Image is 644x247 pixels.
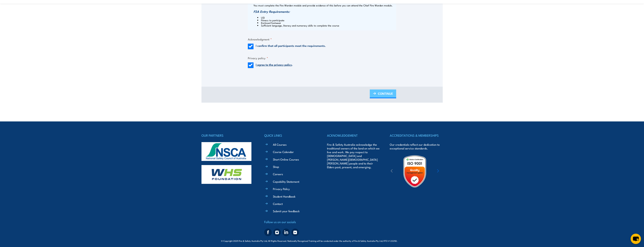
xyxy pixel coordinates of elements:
li: Fitness to participate [257,19,395,21]
label: I confirm that all participants meet the requirements. [256,44,326,49]
a: CONTINUE [370,89,396,98]
p: Fire & Safety Australia acknowledge the traditional owners of the land on which we live and work.... [327,143,380,169]
legend: Privacy policy [248,56,268,60]
img: ewpa-logo [431,165,464,178]
span: © Copyright 2025 Fire & Safety Australia Pty Ltd, All Rights Reserved. Nationally Recognised Trai... [221,239,423,242]
a: Shop [273,165,279,169]
a: Contact [273,202,283,206]
h4: ACKNOWLEDGEMENT [327,133,380,138]
h3: FSA Entry Requirements: [253,10,395,13]
li: Sufficient language, literacy and numeracy skills to complete the course [257,24,395,27]
a: Student Handbook [273,194,296,198]
button: chat-button [631,234,641,244]
p: You must complete the Fire Warden module and provide evidence of this before you can attend the C... [253,4,395,7]
h4: QUICK LINKS [264,133,317,138]
a: Capability Statement [273,180,299,183]
a: Course Calendar [273,150,294,154]
h4: OUR PARTNERS [201,133,254,138]
img: Untitled design (19) [398,155,431,188]
img: whs-logo-footer [201,165,251,184]
img: nsca-logo-footer [201,142,251,161]
a: All Courses [273,142,286,146]
p: Our credentials reflect our dedication to exceptional service standards. [390,143,443,150]
span: CONTINUE [378,89,393,98]
span: Site: [402,239,423,242]
a: Short Online Courses [273,157,299,161]
a: Privacy Policy [273,187,290,191]
a: KND Digital [410,239,423,242]
legend: Acknowledgment [248,37,272,41]
h4: Follow us on our socials [264,219,317,224]
h4: ACCREDITATIONS & MEMBERSHIPS [390,133,443,138]
a: Submit your feedback [273,209,300,213]
label: . [256,62,293,68]
li: USI [257,16,395,19]
a: I agree to the privacy policy [256,62,292,67]
a: Careers [273,172,283,176]
li: Enclosed footwear [257,21,395,24]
